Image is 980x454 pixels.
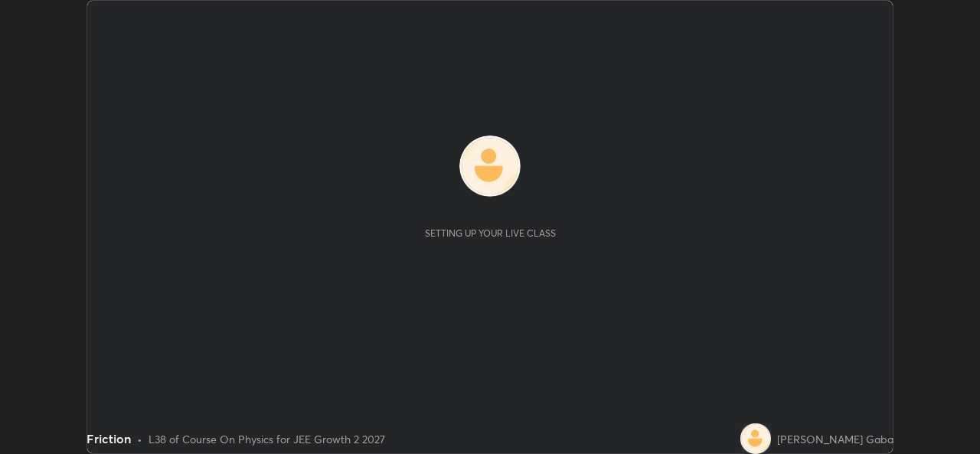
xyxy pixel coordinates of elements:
[459,136,521,197] img: ee2751fcab3e493bb05435c8ccc7e9b6.jpg
[425,227,556,239] div: Setting up your live class
[740,423,771,454] img: ee2751fcab3e493bb05435c8ccc7e9b6.jpg
[87,430,131,448] div: Friction
[149,431,385,447] div: L38 of Course On Physics for JEE Growth 2 2027
[777,431,893,447] div: [PERSON_NAME] Gaba
[137,431,142,447] div: •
